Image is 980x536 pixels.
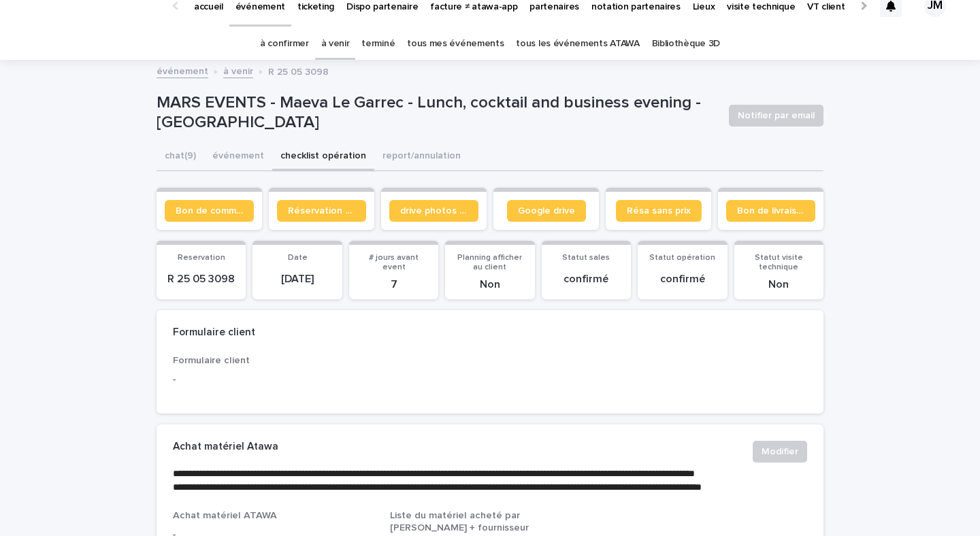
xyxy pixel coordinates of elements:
span: Formulaire client [173,356,250,365]
a: à venir [223,63,253,78]
span: Planning afficher au client [457,254,522,271]
span: Bon de livraison [737,206,804,216]
span: Liste du matériel acheté par [PERSON_NAME] + fournisseur [390,511,529,532]
a: événement [157,63,208,78]
a: tous les événements ATAWA [516,28,639,60]
p: 7 [357,278,430,291]
button: événement [204,143,272,171]
span: Google drive [518,206,575,216]
a: Réservation client [277,200,366,222]
button: checklist opération [272,143,374,171]
a: drive photos coordinateur [389,200,478,222]
p: Non [742,278,815,291]
p: [DATE] [261,273,333,286]
a: Google drive [507,200,586,222]
span: Reservation [178,254,225,262]
a: Bon de commande [165,200,254,222]
p: R 25 05 3098 [268,63,329,78]
span: Notifier par email [738,109,815,122]
p: R 25 05 3098 [165,273,238,286]
button: Notifier par email [729,105,823,127]
button: report/annulation [374,143,469,171]
a: Bon de livraison [726,200,815,222]
p: MARS EVENTS - Maeva Le Garrec - Lunch, cocktail and business evening - [GEOGRAPHIC_DATA] [157,93,718,133]
a: à venir [321,28,350,60]
span: Date [288,254,308,262]
p: Non [453,278,526,291]
a: terminé [361,28,395,60]
span: Modifier [762,445,798,458]
span: Bon de commande [176,206,243,216]
a: Bibliothèque 3D [652,28,720,60]
a: Résa sans prix [616,200,702,222]
a: à confirmer [260,28,309,60]
p: confirmé [550,273,623,286]
span: Résa sans prix [627,206,691,216]
p: confirmé [646,273,719,286]
p: - [173,373,374,387]
a: tous mes événements [407,28,504,60]
button: chat (9) [157,143,204,171]
span: drive photos coordinateur [400,206,468,216]
span: Statut visite technique [755,254,803,271]
span: Réservation client [288,206,355,216]
span: Statut sales [562,254,610,262]
h2: Achat matériel Atawa [173,441,278,453]
span: # jours avant event [369,254,419,271]
span: Achat matériel ATAWA [173,511,277,520]
button: Modifier [753,441,807,463]
span: Statut opération [649,254,715,262]
h2: Formulaire client [173,326,255,339]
